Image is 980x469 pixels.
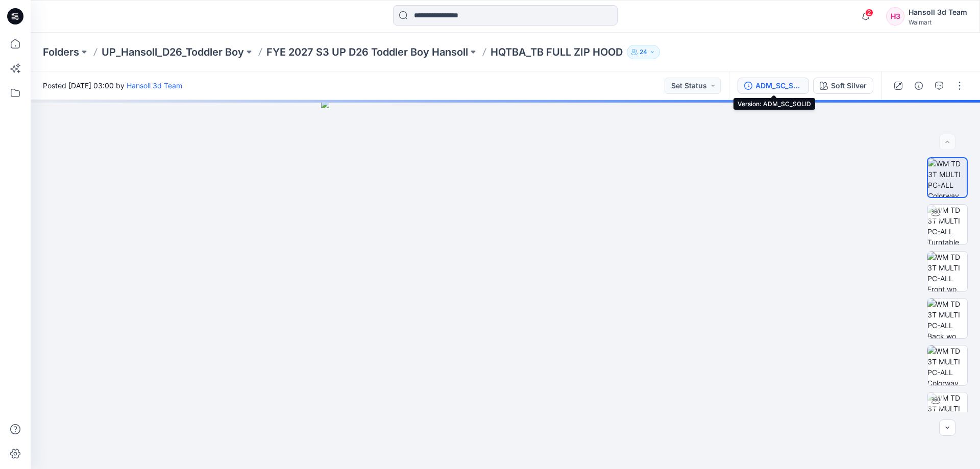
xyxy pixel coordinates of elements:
[928,158,967,197] img: WM TD 3T MULTI PC-ALL Colorway wo Avatar
[43,80,182,91] span: Posted [DATE] 03:00 by
[627,45,660,59] button: 24
[43,45,79,59] a: Folders
[127,81,182,90] a: Hansoll 3d Team
[640,46,647,58] p: 24
[102,45,244,59] a: UP_Hansoll_D26_Toddler Boy
[755,80,802,91] div: ADM_SC_SOLID
[865,9,873,17] span: 2
[927,345,967,385] img: WM TD 3T MULTI PC-ALL Colorway wo Avatar
[491,45,623,59] p: HQTBA_TB FULL ZIP HOOD
[738,78,809,94] button: ADM_SC_SOLID
[321,100,690,469] img: eyJhbGciOiJIUzI1NiIsImtpZCI6IjAiLCJzbHQiOiJzZXMiLCJ0eXAiOiJKV1QifQ.eyJkYXRhIjp7InR5cGUiOiJzdG9yYW...
[909,18,967,26] div: Walmart
[831,80,867,91] div: Soft Silver
[927,299,967,338] img: WM TD 3T MULTI PC-ALL Back wo Avatar
[927,392,967,432] img: WM TD 3T MULTI PC-ALL Turntable with Avatar
[909,6,967,18] div: Hansoll 3d Team
[813,78,873,94] button: Soft Silver
[927,205,967,244] img: WM TD 3T MULTI PC-ALL Turntable with Avatar
[927,252,967,291] img: WM TD 3T MULTI PC-ALL Front wo Avatar
[266,45,468,59] a: FYE 2027 S3 UP D26 Toddler Boy Hansoll
[911,78,927,94] button: Details
[886,7,904,26] div: H3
